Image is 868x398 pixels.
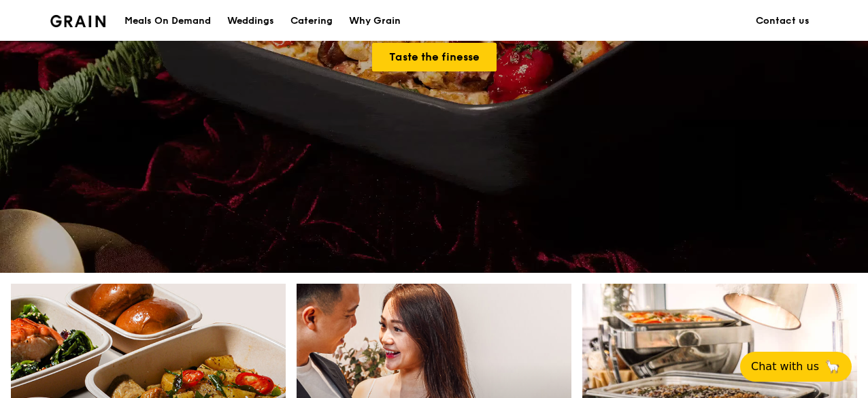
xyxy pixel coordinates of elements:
[227,1,274,42] div: Weddings
[341,1,409,42] a: Why Grain
[349,1,401,42] div: Why Grain
[824,359,841,375] span: 🦙
[290,1,333,42] div: Catering
[50,15,105,27] img: Grain
[124,1,211,42] div: Meals On Demand
[740,352,852,382] button: Chat with us🦙
[372,43,497,71] a: Taste the finesse
[748,1,818,42] a: Contact us
[751,359,819,375] span: Chat with us
[282,1,341,42] a: Catering
[219,1,282,42] a: Weddings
